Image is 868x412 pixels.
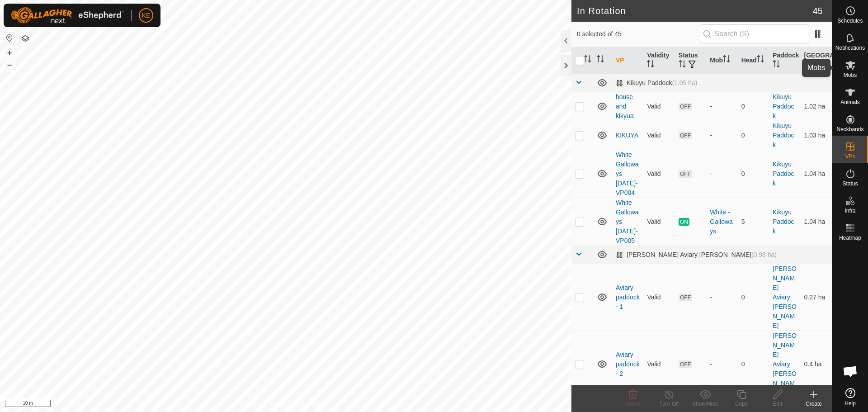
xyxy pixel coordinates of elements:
td: 1.04 ha [801,150,832,198]
td: Valid [643,198,675,246]
a: Aviary paddock - 1 [616,284,640,310]
td: 0 [738,264,769,331]
td: 0.4 ha [801,331,832,398]
span: (0.98 ha) [751,251,777,258]
a: house and kikyua [616,93,634,119]
p-sorticon: Activate to sort [647,62,654,69]
span: OFF [679,360,692,368]
a: [PERSON_NAME] Aviary [PERSON_NAME] [773,265,797,329]
a: Kikuyu Paddock [773,122,794,148]
td: Valid [643,92,675,121]
th: [GEOGRAPHIC_DATA] Area [801,47,832,74]
span: Notifications [835,45,865,51]
th: Mob [706,47,737,74]
span: OFF [679,170,692,178]
div: Copy [723,400,759,408]
div: - [710,360,734,369]
div: - [710,293,734,302]
a: KIKUYA [616,132,638,139]
td: 0 [738,92,769,121]
span: OFF [679,132,692,139]
div: - [710,131,734,140]
span: Mobs [844,72,857,78]
a: [PERSON_NAME] Aviary [PERSON_NAME] [773,332,797,396]
th: Validity [643,47,675,74]
td: 0 [738,150,769,198]
span: Infra [844,208,855,213]
span: (1.05 ha) [672,79,697,86]
td: 0.27 ha [801,264,832,331]
th: Paddock [769,47,800,74]
p-sorticon: Activate to sort [679,62,686,69]
span: VPs [845,154,855,159]
td: Valid [643,331,675,398]
span: OFF [679,294,692,301]
span: Help [844,401,856,406]
a: Aviary paddock - 2 [616,351,640,377]
th: VP [612,47,643,74]
div: Create [796,400,832,408]
td: 0 [738,331,769,398]
div: Show/Hide [687,400,723,408]
div: Kikuyu Paddock [616,79,697,87]
button: – [4,59,15,70]
p-sorticon: Activate to sort [723,57,730,64]
p-sorticon: Activate to sort [757,57,764,64]
span: Delete [625,401,641,407]
div: Turn Off [651,400,687,408]
input: Search (S) [700,24,809,43]
span: Status [842,181,858,186]
p-sorticon: Activate to sort [584,57,591,64]
p-sorticon: Activate to sort [818,62,826,69]
span: KE [142,11,151,20]
span: 45 [813,4,823,18]
span: Animals [840,99,860,105]
a: White Galloways [DATE]-VP005 [616,199,639,244]
span: OFF [679,103,692,110]
span: ON [679,218,689,226]
div: Open chat [837,358,864,385]
td: Valid [643,121,675,150]
td: 5 [738,198,769,246]
img: Gallagher Logo [11,7,124,24]
h2: In Rotation [577,5,813,16]
th: Status [675,47,706,74]
a: Kikuyu Paddock [773,161,794,187]
a: White Galloways [DATE]-VP004 [616,151,639,196]
a: Privacy Policy [250,400,284,408]
span: Heatmap [839,235,861,241]
p-sorticon: Activate to sort [773,62,780,69]
th: Head [738,47,769,74]
div: - [710,102,734,111]
button: + [4,47,15,58]
span: 0 selected of 45 [577,29,700,39]
td: Valid [643,150,675,198]
td: 1.03 ha [801,121,832,150]
div: [PERSON_NAME] Aviary [PERSON_NAME] [616,251,777,259]
td: Valid [643,264,675,331]
p-sorticon: Activate to sort [597,57,604,64]
td: 1.04 ha [801,198,832,246]
td: 1.02 ha [801,92,832,121]
div: White - Galloways [710,208,734,236]
a: Kikuyu Paddock [773,93,794,119]
span: Neckbands [836,127,863,132]
a: Kikuyu Paddock [773,208,794,235]
td: 0 [738,121,769,150]
button: Reset Map [4,33,15,43]
span: Schedules [837,18,863,24]
a: Help [832,384,868,410]
div: - [710,169,734,179]
a: Contact Us [295,400,321,408]
button: Map Layers [20,33,31,44]
div: Edit [759,400,796,408]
